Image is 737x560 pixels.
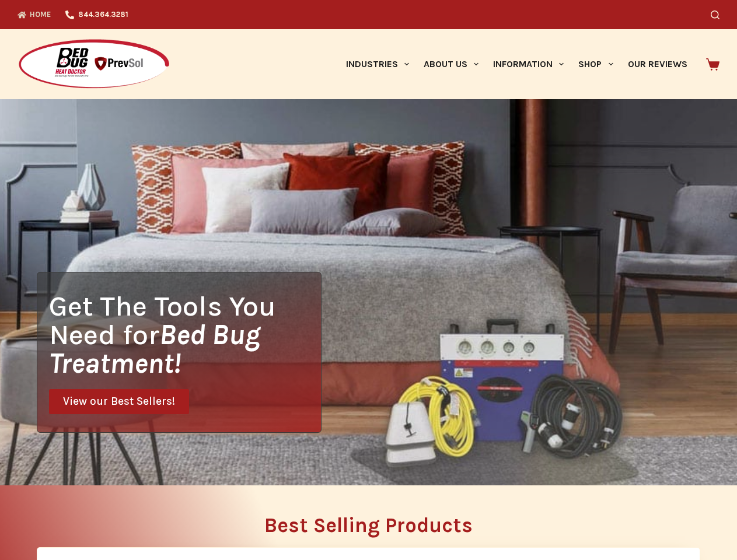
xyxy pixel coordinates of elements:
a: View our Best Sellers! [49,389,189,414]
a: About Us [416,29,485,99]
h1: Get The Tools You Need for [49,292,321,377]
nav: Primary [338,29,694,99]
h2: Best Selling Products [37,515,700,535]
a: Our Reviews [620,29,694,99]
i: Bed Bug Treatment! [49,318,260,380]
a: Industries [338,29,416,99]
span: View our Best Sellers! [63,396,175,407]
button: Search [711,10,719,19]
img: Prevsol/Bed Bug Heat Doctor [18,38,170,90]
a: Information [486,29,571,99]
a: Shop [571,29,620,99]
